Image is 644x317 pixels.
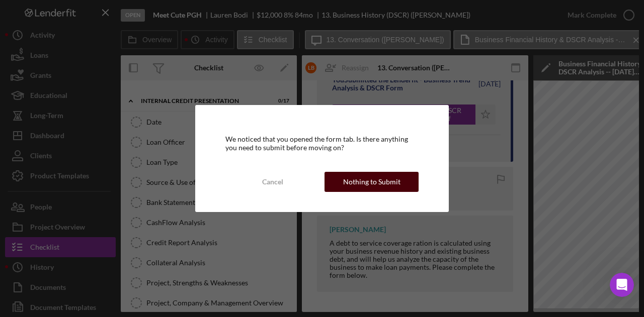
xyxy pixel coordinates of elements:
button: Cancel [225,172,319,192]
div: Nothing to Submit [343,172,400,192]
div: We noticed that you opened the form tab. Is there anything you need to submit before moving on? [225,135,419,151]
div: Cancel [262,172,283,192]
button: Nothing to Submit [325,172,419,192]
iframe: Intercom live chat [610,273,634,297]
